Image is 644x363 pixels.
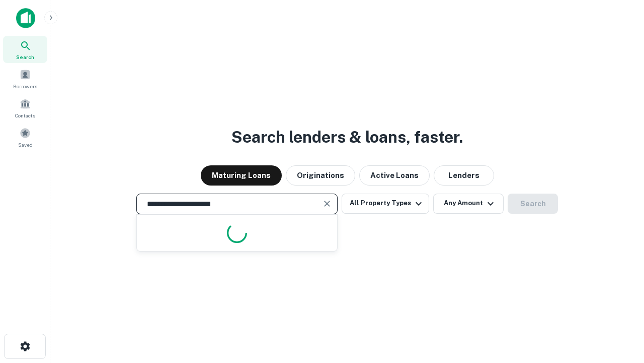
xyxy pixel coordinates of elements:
[15,111,35,119] span: Contacts
[434,165,494,186] button: Lenders
[3,94,47,122] a: Contacts
[594,282,644,331] iframe: Chat Widget
[18,141,33,149] span: Saved
[286,165,355,186] button: Originations
[320,197,334,211] button: Clear
[13,82,37,90] span: Borrowers
[433,194,504,214] button: Any Amount
[3,124,47,151] a: Saved
[3,36,47,63] a: Search
[231,125,463,149] h3: Search lenders & loans, faster.
[16,53,34,61] span: Search
[3,65,47,92] a: Borrowers
[342,194,429,214] button: All Property Types
[16,8,35,28] img: capitalize-icon.png
[201,165,282,186] button: Maturing Loans
[359,165,430,186] button: Active Loans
